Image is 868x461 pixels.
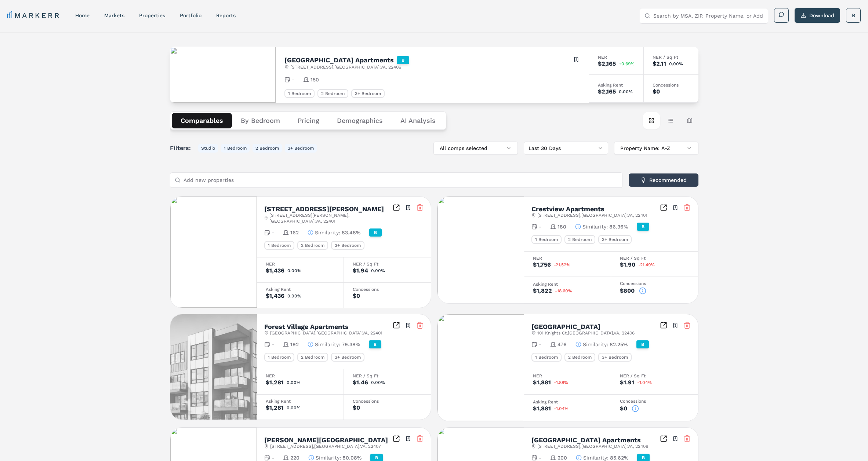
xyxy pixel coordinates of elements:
[253,144,282,153] button: 2 Bedroom
[609,223,628,230] span: 86.36%
[353,268,368,274] div: $1.94
[852,12,855,19] span: B
[620,256,689,260] div: NER / Sq Ft
[629,173,698,187] button: Recommended
[537,330,635,336] span: 101 Knights Ct , [GEOGRAPHIC_DATA] , VA , 22406
[620,406,627,411] div: $0
[139,12,165,18] a: properties
[619,89,633,94] span: 0.00%
[331,241,364,250] div: 3+ Bedroom
[290,229,299,236] span: 162
[620,399,689,403] div: Concessions
[266,268,284,274] div: $1,436
[636,340,649,348] div: B
[539,223,541,230] span: -
[531,235,562,244] div: 1 Bedroom
[342,229,360,236] span: 83.48%
[537,443,648,449] span: [STREET_ADDRESS] , [GEOGRAPHIC_DATA] , VA , 22406
[598,61,616,67] div: $2,165
[266,399,335,403] div: Asking Rent
[290,64,401,70] span: [STREET_ADDRESS] , [GEOGRAPHIC_DATA] , VA , 22406
[353,262,422,266] div: NER / Sq Ft
[392,113,444,128] button: AI Analysis
[287,294,301,298] span: 0.00%
[221,144,250,153] button: 1 Bedroom
[653,83,690,87] div: Concessions
[184,173,618,187] input: Add new properties
[533,380,551,385] div: $1,881
[287,406,301,410] span: 0.00%
[533,374,602,378] div: NER
[531,437,641,443] h2: [GEOGRAPHIC_DATA] Apartments
[264,323,349,330] h2: Forest Village Apartments
[266,374,335,378] div: NER
[583,341,608,348] span: Similarity :
[660,322,667,329] a: Inspect Comparables
[266,405,284,411] div: $1,281
[558,223,566,230] span: 180
[531,353,562,362] div: 1 Bedroom
[266,380,284,385] div: $1,281
[284,89,315,98] div: 1 Bedroom
[287,268,301,273] span: 0.00%
[351,89,385,98] div: 3+ Bedroom
[660,204,667,211] a: Inspect Comparables
[353,293,360,299] div: $0
[539,341,541,348] span: -
[315,229,340,236] span: Similarity :
[598,235,632,244] div: 3+ Bedroom
[558,341,567,348] span: 476
[619,62,635,66] span: +0.69%
[620,380,634,385] div: $1.91
[266,293,284,299] div: $1,436
[216,12,236,18] a: reports
[198,144,218,153] button: Studio
[342,341,360,348] span: 79.38%
[533,256,602,260] div: NER
[353,287,422,292] div: Concessions
[531,206,604,212] h2: Crestview Apartments
[266,287,335,292] div: Asking Rent
[170,144,195,153] span: Filters:
[653,55,690,59] div: NER / Sq Ft
[353,405,360,411] div: $0
[598,83,635,87] div: Asking Rent
[637,223,649,231] div: B
[393,204,400,211] a: Inspect Comparables
[653,61,666,67] div: $2.11
[264,241,294,250] div: 1 Bedroom
[289,113,328,128] button: Pricing
[232,113,289,128] button: By Bedroom
[353,399,422,403] div: Concessions
[317,89,348,98] div: 2 Bedroom
[290,341,299,348] span: 192
[555,289,572,293] span: -18.60%
[269,212,393,224] span: [STREET_ADDRESS][PERSON_NAME] , [GEOGRAPHIC_DATA] , VA , 22401
[653,8,763,23] input: Search by MSA, ZIP, Property Name, or Address
[172,113,232,128] button: Comparables
[266,262,335,266] div: NER
[285,144,317,153] button: 3+ Bedroom
[264,206,384,212] h2: [STREET_ADDRESS][PERSON_NAME]
[292,76,294,83] span: -
[270,330,382,336] span: [GEOGRAPHIC_DATA] , [GEOGRAPHIC_DATA] , VA , 22401
[75,12,90,18] a: home
[297,353,328,362] div: 2 Bedroom
[264,353,294,362] div: 1 Bedroom
[272,341,274,348] span: -
[620,374,689,378] div: NER / Sq Ft
[270,443,381,449] span: [STREET_ADDRESS] , [GEOGRAPHIC_DATA] , VA , 22407
[264,437,388,443] h2: [PERSON_NAME][GEOGRAPHIC_DATA]
[582,223,608,230] span: Similarity :
[554,380,568,385] span: -1.88%
[614,142,698,155] button: Property Name: A-Z
[653,89,660,95] div: $0
[297,241,328,250] div: 2 Bedroom
[598,89,616,95] div: $2,165
[660,435,667,442] a: Inspect Comparables
[533,406,551,411] div: $1,881
[397,56,409,64] div: B
[620,288,635,294] div: $800
[272,229,274,236] span: -
[533,400,602,404] div: Asking Rent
